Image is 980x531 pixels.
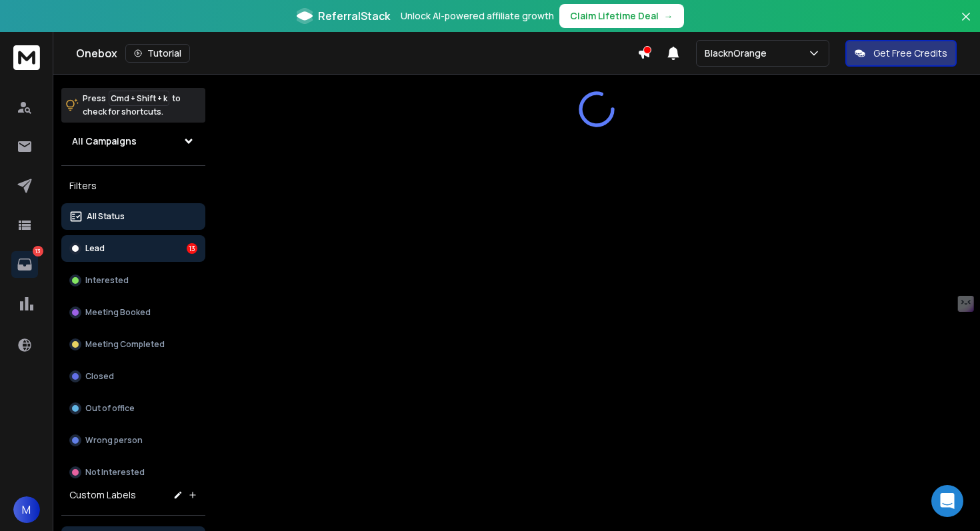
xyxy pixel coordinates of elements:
[61,235,205,262] button: Lead13
[76,44,637,63] div: Onebox
[845,40,957,67] button: Get Free Credits
[85,307,151,318] p: Meeting Booked
[85,371,114,382] p: Closed
[187,243,197,254] div: 13
[61,299,205,326] button: Meeting Booked
[69,488,136,502] h3: Custom Labels
[318,8,390,24] span: ReferralStack
[664,9,673,23] span: →
[957,8,975,40] button: Close banner
[87,211,125,222] p: All Status
[61,267,205,294] button: Interested
[931,485,963,517] div: Open Intercom Messenger
[85,467,145,478] p: Not Interested
[85,243,105,254] p: Lead
[109,91,169,106] span: Cmd + Shift + k
[85,339,165,350] p: Meeting Completed
[61,331,205,358] button: Meeting Completed
[13,496,40,523] button: M
[125,44,190,63] button: Tutorial
[72,135,137,148] h1: All Campaigns
[61,459,205,486] button: Not Interested
[61,203,205,230] button: All Status
[61,427,205,454] button: Wrong person
[61,177,205,195] h3: Filters
[559,4,684,28] button: Claim Lifetime Deal→
[401,9,554,23] p: Unlock AI-powered affiliate growth
[85,403,135,414] p: Out of office
[85,435,143,446] p: Wrong person
[33,246,43,257] p: 13
[61,128,205,155] button: All Campaigns
[61,395,205,422] button: Out of office
[61,363,205,390] button: Closed
[11,251,38,278] a: 13
[705,47,772,60] p: BlacknOrange
[85,275,129,286] p: Interested
[83,92,181,119] p: Press to check for shortcuts.
[873,47,947,60] p: Get Free Credits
